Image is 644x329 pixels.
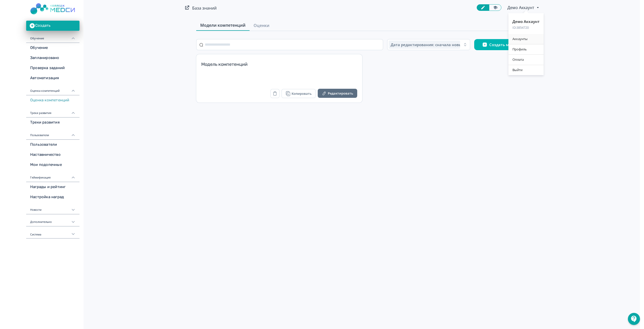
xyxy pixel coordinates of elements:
div: Выйти [508,65,544,75]
div: Аккаунты [508,34,544,44]
div: Оплата [508,55,544,65]
div: ID: 3854720 [512,25,540,30]
div: Демо Аккаунт [512,19,540,24]
div: Профиль [508,44,544,54]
